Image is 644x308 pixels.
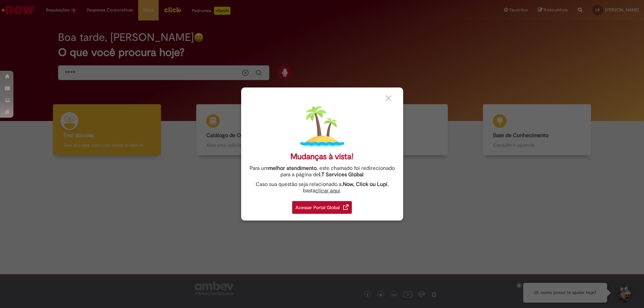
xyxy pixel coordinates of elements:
div: Caso sua questão seja relacionado a , basta . [246,181,398,194]
strong: melhor atendimento [268,165,317,172]
img: close_button_grey.png [385,95,391,101]
a: Acessar Portal Global [292,197,352,214]
a: clicar aqui [315,184,340,194]
div: Mudanças à vista! [290,152,354,162]
strong: .Now, Click ou Lupi [341,181,387,188]
img: redirect_link.png [343,204,348,210]
div: Acessar Portal Global [292,201,352,214]
div: Para um , este chamado foi redirecionado para a página de [246,165,398,178]
img: island.png [300,105,344,148]
a: I.T Services Global [319,168,364,178]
